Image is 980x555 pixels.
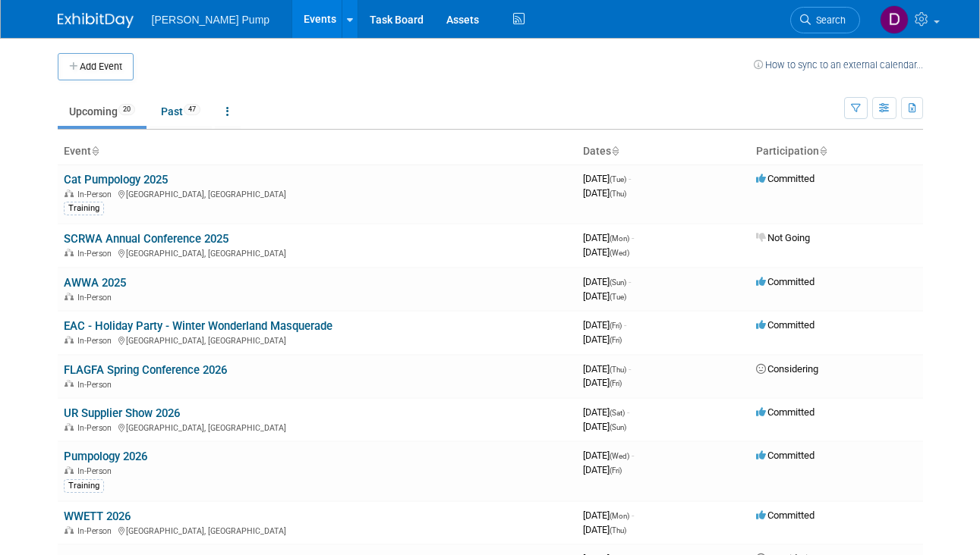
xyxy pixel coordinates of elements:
img: In-Person Event [65,466,74,474]
span: - [624,319,626,331]
span: [DATE] [583,421,626,432]
span: 47 [184,104,200,115]
span: [DATE] [583,377,622,388]
span: (Thu) [610,190,626,198]
img: In-Person Event [65,293,74,300]
span: Committed [756,510,815,521]
span: Committed [756,276,815,287]
span: - [629,276,631,287]
a: EAC - Holiday Party - Winter Wonderland Masquerade [64,319,332,333]
span: [DATE] [583,334,622,345]
img: In-Person Event [65,423,74,431]
span: (Fri) [610,321,622,330]
span: (Mon) [610,512,629,520]
span: [PERSON_NAME] Pump [152,14,270,26]
span: - [632,510,634,521]
span: (Tue) [610,293,626,301]
a: AWWA 2025 [64,276,126,290]
span: Committed [756,450,815,461]
a: SCRWA Annual Conference 2025 [64,232,228,246]
img: Del Ritz [880,5,909,34]
div: [GEOGRAPHIC_DATA], [GEOGRAPHIC_DATA] [64,246,571,259]
th: Dates [577,139,750,165]
span: (Wed) [610,249,629,257]
span: (Thu) [610,526,626,535]
a: UR Supplier Show 2026 [64,406,180,420]
span: Committed [756,173,815,184]
span: (Thu) [610,365,626,374]
span: In-Person [77,293,116,303]
span: (Mon) [610,234,629,243]
a: Upcoming20 [58,97,147,126]
a: Past47 [150,97,212,126]
img: In-Person Event [65,249,74,256]
span: In-Person [77,423,116,433]
span: [DATE] [583,450,634,461]
a: How to sync to an external calendar... [754,59,923,71]
span: Considering [756,363,818,375]
span: In-Person [77,380,116,390]
img: In-Person Event [65,336,74,343]
span: [DATE] [583,406,629,418]
span: Search [811,14,846,26]
span: Committed [756,319,815,331]
span: (Wed) [610,452,629,460]
span: - [629,363,631,375]
a: Pumpology 2026 [64,450,147,463]
span: - [629,173,631,184]
span: [DATE] [583,510,634,521]
span: [DATE] [583,173,631,184]
span: - [632,450,634,461]
span: In-Person [77,466,116,476]
img: ExhibitDay [58,13,134,28]
a: WWETT 2026 [64,510,131,523]
span: (Fri) [610,336,622,344]
img: In-Person Event [65,190,74,197]
span: [DATE] [583,276,631,287]
span: (Sat) [610,409,625,417]
span: [DATE] [583,524,626,535]
span: Committed [756,406,815,418]
span: - [632,232,634,243]
div: [GEOGRAPHIC_DATA], [GEOGRAPHIC_DATA] [64,421,571,433]
span: (Tue) [610,175,626,183]
span: (Fri) [610,466,622,475]
span: [DATE] [583,464,622,475]
div: [GEOGRAPHIC_DATA], [GEOGRAPHIC_DATA] [64,334,571,346]
span: In-Person [77,526,116,536]
span: [DATE] [583,290,626,302]
span: [DATE] [583,232,634,243]
span: [DATE] [583,363,631,375]
th: Event [58,139,577,165]
a: Sort by Start Date [611,145,619,157]
span: [DATE] [583,187,626,199]
span: - [627,406,629,418]
span: (Sun) [610,423,626,431]
img: In-Person Event [65,526,74,534]
span: (Fri) [610,379,622,387]
span: [DATE] [583,319,626,331]
div: Training [64,202,104,215]
span: 20 [118,104,135,115]
span: Not Going [756,232,810,243]
div: [GEOGRAPHIC_DATA], [GEOGRAPHIC_DATA] [64,524,571,536]
div: Training [64,479,104,493]
div: [GEOGRAPHIC_DATA], [GEOGRAPHIC_DATA] [64,187,571,199]
a: Cat Pumpology 2025 [64,173,168,187]
a: Search [790,7,860,33]
th: Participation [750,139,923,165]
span: In-Person [77,190,116,199]
img: In-Person Event [65,380,74,387]
span: In-Person [77,249,116,259]
a: Sort by Participation Type [819,145,827,157]
span: In-Person [77,336,116,346]
a: FLAGFA Spring Conference 2026 [64,363,227,377]
span: (Sun) [610,278,626,287]
span: [DATE] [583,246,629,258]
a: Sort by Event Name [91,145,99,157]
button: Add Event [58,53,134,80]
